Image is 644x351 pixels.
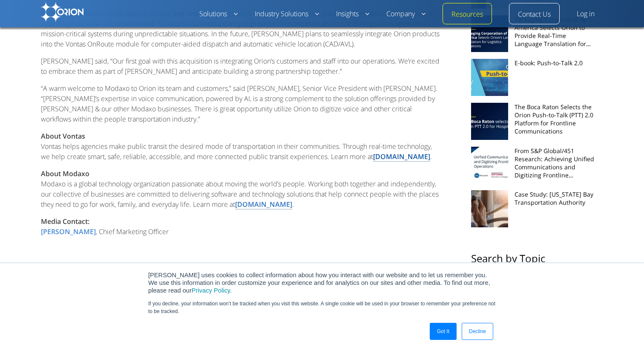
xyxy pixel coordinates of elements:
[41,83,440,124] p: “A warm welcome to Modaxo to Orion its team and customers,” said [PERSON_NAME], Senior Vice Presi...
[515,15,595,48] a: Packaging Corporation of America Selects Orion to Provide Real-Time Language Translation for Logi...
[336,9,369,19] a: Insights
[471,147,508,184] img: Unified communications for frontline operations
[471,59,508,96] img: Unified communications and PTT 2.0
[41,2,83,22] img: Orion
[373,152,430,162] a: [DOMAIN_NAME]
[199,9,238,19] a: Solutions
[515,190,595,206] a: Case Study: [US_STATE] Bay Transportation Authority
[471,190,508,227] img: MBTA Case Study - Transportation Operations - Orion
[41,8,440,49] p: With this acquisition, Vontas adds a module that helps transit agencies easily make individual, g...
[515,147,595,179] a: From S&P Global/451 Research: Achieving Unified Communications and Digitizing Frontline Operation...
[471,251,595,265] h2: Search by Topic
[386,9,425,19] a: Company
[515,103,595,135] a: The Boca Raton Selects the Orion Push-to-Talk (PTT) 2.0 Platform for Frontline Communications
[601,310,644,351] iframe: Chat Widget
[41,227,96,237] a: [PERSON_NAME]
[148,300,496,315] p: If you decline, your information won’t be tracked when you visit this website. A single cookie wi...
[192,287,230,294] a: Privacy Policy
[41,217,89,226] strong: Media Contact:
[41,131,440,162] p: Vontas helps agencies make public transit the desired mode of transportation in their communities...
[471,15,508,52] img: Packaging Corp of America chooses Orion's Language Translation
[577,9,595,19] a: Log in
[41,169,89,178] strong: About Modaxo
[41,216,440,237] p: , Chief Marketing Officer
[41,131,85,141] strong: About Vontas
[515,59,595,67] a: E-book: Push-to-Talk 2.0
[235,200,292,209] a: [DOMAIN_NAME]
[451,9,483,20] a: Resources
[148,272,490,294] span: [PERSON_NAME] uses cookies to collect information about how you interact with our website and to ...
[471,103,508,140] img: The Boca Raton Selects Orion PTT 2.0 for Hospitality
[41,168,440,209] p: Modaxo is a global technology organization passionate about moving the world’s people. Working bo...
[462,323,493,340] a: Decline
[255,9,319,19] a: Industry Solutions
[41,56,440,76] p: [PERSON_NAME] said, “Our first goal with this acquisition is integrating Orion’s customers and st...
[430,323,457,340] a: Got It
[518,9,551,20] a: Contact Us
